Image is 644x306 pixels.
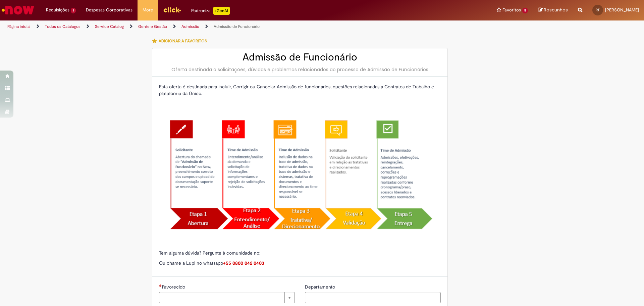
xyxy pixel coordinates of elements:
[5,20,424,33] ul: Trilhas de página
[544,7,568,13] span: Rascunhos
[159,250,441,256] p: Tem alguma dúvida? Pergunte à comunidade no:
[71,8,76,13] span: 1
[159,66,441,73] div: Oferta destinada a solicitações, dúvidas e problemas relacionados ao processo de Admissão de Func...
[138,24,167,29] a: Gente e Gestão
[159,260,441,266] p: Ou chame a Lupi no whatsapp
[159,284,162,287] span: Necessários
[159,52,441,63] h2: Admissão de Funcionário
[305,292,441,303] input: Departamento
[46,7,69,13] span: Requisições
[214,24,260,29] a: Admissão de Funcionário
[159,83,441,97] p: Esta oferta é destinada para Incluir, Corrigir ou Cancelar Admissão de funcionários, questões rel...
[95,24,124,29] a: Service Catalog
[223,260,264,266] a: +55 0800 042 0403
[538,7,568,13] a: Rascunhos
[162,284,186,290] span: Necessários - Favorecido
[305,284,336,290] span: Departamento
[1,3,35,17] img: ServiceNow
[159,292,295,303] a: Limpar campo Favorecido
[191,7,230,15] div: Padroniza
[213,7,230,15] p: +GenAi
[502,7,521,13] span: Favoritos
[163,5,181,15] img: click_logo_yellow_360x200.png
[181,24,199,29] a: Admissão
[45,24,80,29] a: Todos os Catálogos
[522,8,528,13] span: 5
[152,34,211,48] button: Adicionar a Favoritos
[159,38,207,44] span: Adicionar a Favoritos
[605,7,639,13] span: [PERSON_NAME]
[596,8,600,12] span: RT
[7,24,31,29] a: Página inicial
[143,7,153,13] span: More
[86,7,132,13] span: Despesas Corporativas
